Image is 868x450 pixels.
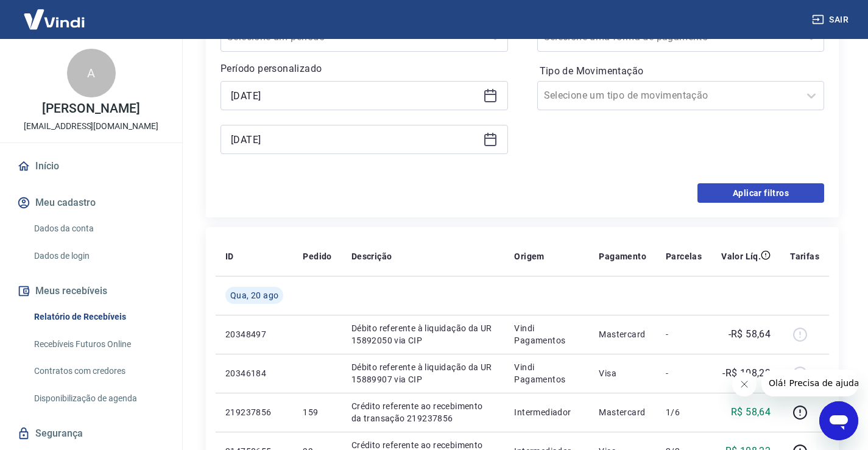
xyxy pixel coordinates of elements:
p: Visa [599,367,646,379]
p: -R$ 58,64 [729,327,771,342]
p: R$ 58,64 [731,405,771,420]
a: Recebíveis Futuros Online [29,332,168,357]
p: Pedido [303,250,331,262]
button: Meu cadastro [15,189,168,216]
p: 1/6 [666,406,702,418]
span: Olá! Precisa de ajuda? [7,9,102,18]
p: 20346184 [225,367,283,379]
a: Dados de login [29,244,168,269]
iframe: Mensagem da empresa [761,370,858,396]
a: Disponibilização de agenda [29,386,168,411]
p: Tarifas [790,250,819,262]
p: Intermediador [514,406,579,418]
p: Descrição [351,250,392,262]
p: - [666,328,702,340]
button: Sair [810,9,853,31]
p: ID [225,250,234,262]
a: Segurança [15,420,168,447]
p: Vindi Pagamentos [514,322,579,346]
label: Tipo de Movimentação [540,64,822,79]
p: [EMAIL_ADDRESS][DOMAIN_NAME] [24,120,158,133]
p: -R$ 108,22 [722,366,771,381]
span: Qua, 20 ago [230,289,278,301]
p: Vindi Pagamentos [514,361,579,385]
a: Início [15,153,168,180]
div: A [67,49,116,97]
p: Mastercard [599,328,646,340]
img: Vindi [15,1,94,38]
p: [PERSON_NAME] [42,102,139,115]
p: Valor Líq. [721,250,761,262]
p: Origem [514,250,544,262]
p: Crédito referente ao recebimento da transação 219237856 [351,400,495,424]
button: Aplicar filtros [697,183,824,203]
iframe: Fechar mensagem [732,372,757,396]
input: Data inicial [231,86,478,105]
p: 219237856 [225,406,283,418]
p: Débito referente à liquidação da UR 15892050 via CIP [351,322,495,346]
a: Contratos com credores [29,359,168,384]
input: Data final [231,130,478,149]
p: Parcelas [666,250,702,262]
iframe: Botão para abrir a janela de mensagens [819,401,858,440]
p: - [666,367,702,379]
p: Mastercard [599,406,646,418]
a: Dados da conta [29,216,168,241]
button: Meus recebíveis [15,278,168,304]
p: Débito referente à liquidação da UR 15889907 via CIP [351,361,495,385]
p: 159 [303,406,331,418]
p: Período personalizado [221,62,508,76]
p: Pagamento [599,250,646,262]
a: Relatório de Recebíveis [29,304,168,329]
p: 20348497 [225,328,283,340]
